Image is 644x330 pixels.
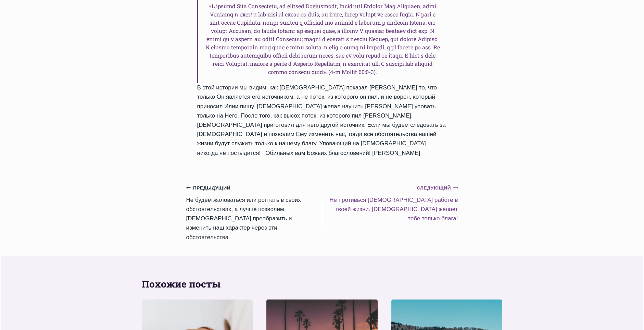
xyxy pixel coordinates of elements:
[142,277,503,291] h2: Похожие посты
[322,183,458,223] a: СледующийНе противься [DEMOGRAPHIC_DATA] работе в твоей жизни. [DEMOGRAPHIC_DATA] желает тебе тол...
[186,183,322,242] a: ПредыдущийHе будем жаловаться или роптать в своих обстоятельствах, а лучше позволим [DEMOGRAPHIC_...
[186,184,231,192] small: Предыдущий
[186,183,458,242] nav: Записи
[417,184,458,192] small: Следующий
